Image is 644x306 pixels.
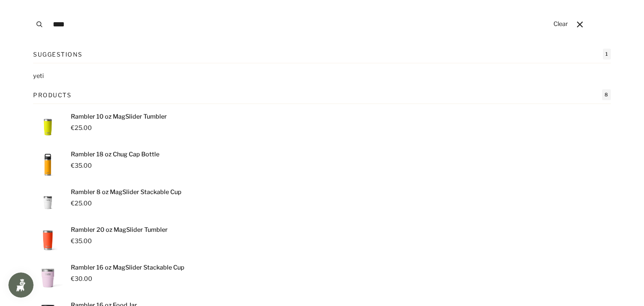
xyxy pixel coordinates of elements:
span: €25.00 [71,124,92,132]
img: Rambler 8 oz MagSlider Stackable Cup [33,188,62,217]
p: Products [33,91,71,99]
p: Rambler 18 oz Chug Cap Bottle [71,150,159,159]
a: Rambler 8 oz MagSlider Stackable Cup €25.00 [33,188,611,217]
p: Rambler 20 oz MagSlider Tumbler [71,226,168,235]
a: Rambler 10 oz MagSlider Tumbler €25.00 [33,112,611,142]
iframe: Button to open loyalty program pop-up [8,272,34,298]
img: Rambler 20 oz MagSlider Tumbler [33,226,62,255]
a: Rambler 16 oz MagSlider Stackable Cup €30.00 [33,263,611,293]
img: Rambler 18 oz Chug Cap Bottle [33,150,62,179]
a: yeti [33,72,611,81]
p: Rambler 16 oz MagSlider Stackable Cup [71,263,184,272]
a: Rambler 18 oz Chug Cap Bottle €35.00 [33,150,611,179]
span: €30.00 [71,275,92,283]
mark: yet [33,72,42,80]
p: Rambler 8 oz MagSlider Stackable Cup [71,188,182,197]
span: €35.00 [71,237,92,245]
span: €25.00 [71,200,92,207]
ul: Suggestions [33,72,611,81]
p: Rambler 10 oz MagSlider Tumbler [71,112,167,122]
span: i [42,72,44,80]
span: 1 [603,49,611,60]
span: 8 [602,89,611,100]
img: Rambler 16 oz MagSlider Stackable Cup [33,263,62,293]
p: Suggestions [33,50,83,59]
a: Rambler 20 oz MagSlider Tumbler €35.00 [33,226,611,255]
img: Rambler 10 oz MagSlider Tumbler [33,112,62,142]
span: €35.00 [71,162,92,169]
